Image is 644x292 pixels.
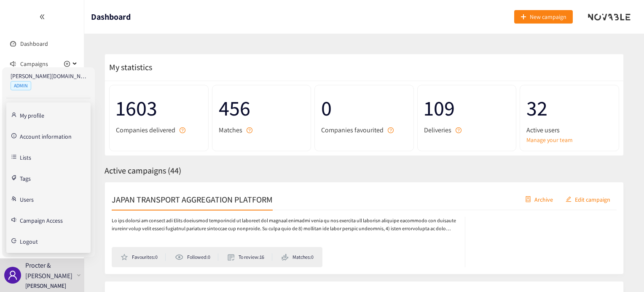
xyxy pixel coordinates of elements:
[388,127,394,133] span: question-circle
[116,92,202,125] span: 1603
[25,260,73,281] p: Procter & [PERSON_NAME]
[20,40,48,47] a: Dashboard
[11,71,86,81] p: [PERSON_NAME][DOMAIN_NAME][EMAIL_ADDRESS][DOMAIN_NAME]
[526,135,612,145] a: Manage your team
[39,14,45,20] span: double-left
[525,196,531,203] span: container
[105,62,152,73] span: My statistics
[514,10,573,24] button: plusNew campaign
[112,193,273,205] h2: JAPAN TRANSPORT AGGREGATION PLATFORM
[456,127,462,133] span: question-circle
[20,132,72,139] a: Account information
[20,216,63,224] a: Campaign Access
[321,125,384,135] span: Companies favourited
[11,238,16,243] span: logout
[526,92,612,125] span: 32
[10,61,16,67] span: sound
[566,196,572,203] span: edit
[116,125,175,135] span: Companies delivered
[219,92,305,125] span: 456
[20,195,34,203] a: Users
[534,195,553,204] span: Archive
[526,125,560,135] span: Active users
[105,182,624,274] a: JAPAN TRANSPORT AGGREGATION PLATFORMcontainerArchiveeditEdit campaignLo ips dolorsi am consect ad...
[575,195,610,204] span: Edit campaign
[11,81,31,90] span: ADMIN
[424,125,451,135] span: Deliveries
[112,217,456,233] p: Lo ips dolorsi am consect adi Elits doeiusmod temporincid ut laboreet dol magnaal enimadmi venia ...
[121,253,166,261] li: Favourites: 0
[180,127,185,133] span: question-circle
[219,125,242,135] span: Matches
[20,239,38,245] span: Logout
[25,281,66,290] p: [PERSON_NAME]
[228,253,272,261] li: To review: 16
[282,253,314,261] li: Matches: 0
[519,192,559,206] button: containerArchive
[321,92,407,125] span: 0
[559,192,617,206] button: editEdit campaign
[175,253,218,261] li: Followed: 0
[20,55,48,72] span: Campaigns
[20,174,31,182] a: Tags
[20,153,31,160] a: Lists
[20,111,44,118] a: My profile
[530,12,566,21] span: New campaign
[424,92,510,125] span: 109
[521,14,526,21] span: plus
[105,165,181,176] span: Active campaigns ( 44 )
[602,252,644,292] iframe: Chat Widget
[8,270,18,280] span: user
[247,127,252,133] span: question-circle
[64,61,70,67] span: plus-circle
